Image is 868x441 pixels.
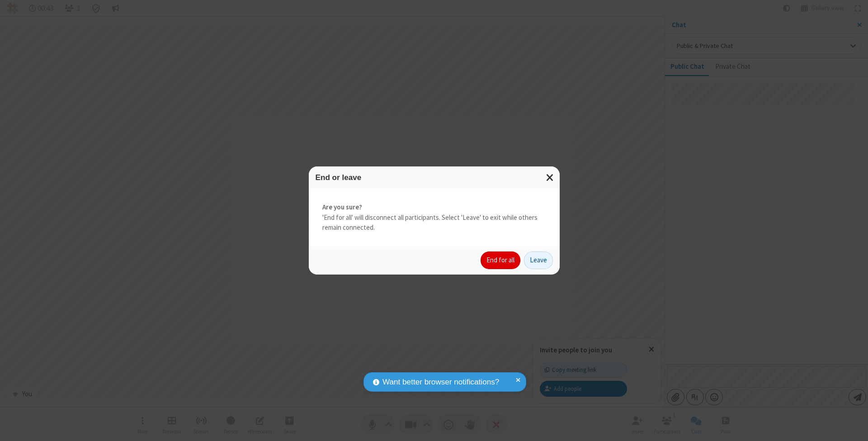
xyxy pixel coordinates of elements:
[382,376,499,388] span: Want better browser notifications?
[316,173,553,182] h3: End or leave
[481,251,520,270] button: End for all
[309,189,560,247] div: 'End for all' will disconnect all participants. Select 'Leave' to exit while others remain connec...
[322,202,546,213] strong: Are you sure?
[541,166,560,189] button: Close modal
[524,251,553,270] button: Leave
